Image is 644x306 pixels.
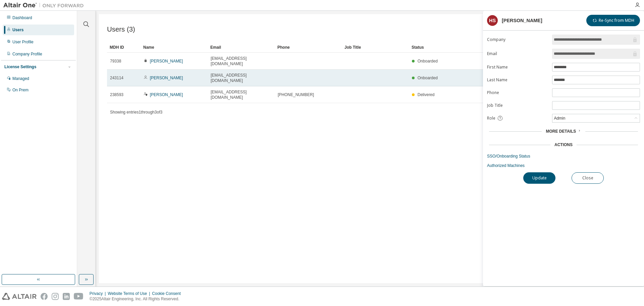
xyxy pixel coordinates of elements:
a: SSO/Onboarding Status [487,154,640,159]
span: Users (3) [107,26,135,33]
img: youtube.svg [74,293,84,300]
span: 243114 [110,75,123,81]
div: Job Title [344,42,406,53]
div: [PERSON_NAME] [502,18,542,23]
span: [PHONE_NUMBER] [278,92,314,97]
div: User Profile [12,39,34,45]
button: Close [572,172,604,184]
label: Company [487,37,548,42]
div: On Prem [12,87,29,93]
span: More Details [546,129,576,134]
span: [EMAIL_ADDRESS][DOMAIN_NAME] [211,89,272,100]
div: HS [487,15,498,26]
div: License Settings [4,64,36,70]
span: Onboarded [418,59,438,63]
div: Website Terms of Use [108,291,152,296]
span: Role [487,116,495,121]
div: Actions [554,142,573,147]
span: [EMAIL_ADDRESS][DOMAIN_NAME] [211,73,272,83]
span: Onboarded [418,76,438,80]
span: 79338 [110,58,121,64]
label: Phone [487,90,548,95]
button: Re-Sync from MDH [586,15,640,26]
span: Showing entries 1 through 3 of 3 [110,110,162,115]
div: Users [12,27,23,33]
span: Delivered [418,92,435,97]
img: altair_logo.svg [2,293,37,300]
a: [PERSON_NAME] [150,59,183,63]
div: Dashboard [12,15,32,20]
div: MDH ID [110,42,138,53]
span: [EMAIL_ADDRESS][DOMAIN_NAME] [211,56,272,67]
img: instagram.svg [52,293,59,300]
button: Update [523,172,555,184]
div: Admin [552,114,640,122]
img: Altair One [3,2,87,9]
span: 238593 [110,92,123,97]
p: © 2025 Altair Engineering, Inc. All Rights Reserved. [90,296,185,302]
label: Job Title [487,103,548,108]
img: linkedin.svg [63,293,70,300]
div: Phone [277,42,339,53]
div: Managed [12,76,29,81]
label: Email [487,51,548,56]
div: Company Profile [12,51,42,57]
div: Cookie Consent [152,291,184,296]
label: First Name [487,64,548,70]
div: Admin [553,115,566,122]
a: [PERSON_NAME] [150,76,183,80]
a: [PERSON_NAME] [150,92,183,97]
div: Email [210,42,272,53]
div: Privacy [90,291,108,296]
label: Last Name [487,77,548,83]
div: Name [143,42,205,53]
a: Authorized Machines [487,163,640,168]
div: Status [412,42,598,53]
img: facebook.svg [41,293,48,300]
